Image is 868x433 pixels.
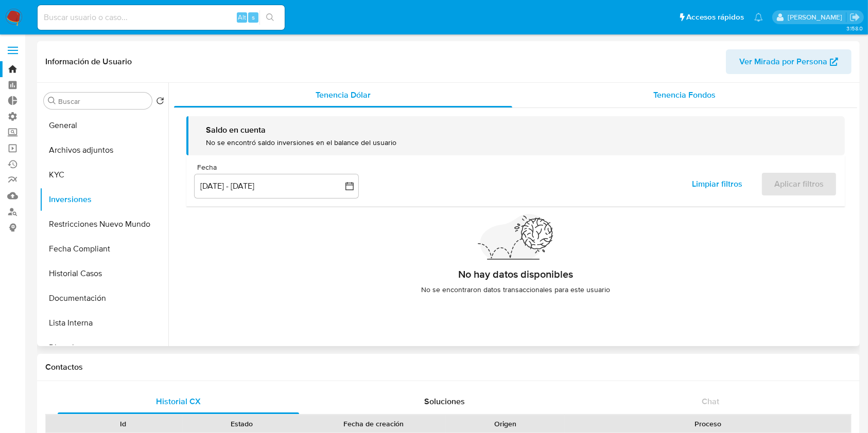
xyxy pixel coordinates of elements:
a: Salir [849,12,860,23]
button: General [40,113,168,138]
span: Accesos rápidos [686,12,744,23]
button: Buscar [48,97,56,105]
button: KYC [40,163,168,187]
span: Alt [238,12,246,22]
button: search-icon [259,10,281,25]
button: Archivos adjuntos [40,138,168,163]
button: Volver al orden por defecto [156,97,164,108]
div: Origen [453,419,558,429]
span: Ver Mirada por Persona [739,49,827,74]
input: Buscar [58,97,148,106]
div: Id [71,419,176,429]
button: Documentación [40,286,168,311]
button: Restricciones Nuevo Mundo [40,212,168,237]
button: Fecha Compliant [40,237,168,261]
a: Notificaciones [754,13,763,22]
button: Historial Casos [40,261,168,286]
span: Chat [702,395,719,407]
span: Historial CX [156,395,201,407]
span: Soluciones [424,395,465,407]
button: Lista Interna [40,311,168,335]
button: Direcciones [40,335,168,360]
h1: Información de Usuario [45,57,132,67]
h1: Contactos [45,362,852,372]
input: Buscar usuario o caso... [38,11,285,24]
div: Proceso [572,419,844,429]
p: andres.vilosio@mercadolibre.com [788,12,846,22]
div: Fecha de creación [308,419,439,429]
button: Inversiones [40,187,168,212]
button: Ver Mirada por Persona [726,49,852,74]
span: s [252,12,255,22]
div: Estado [190,419,294,429]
